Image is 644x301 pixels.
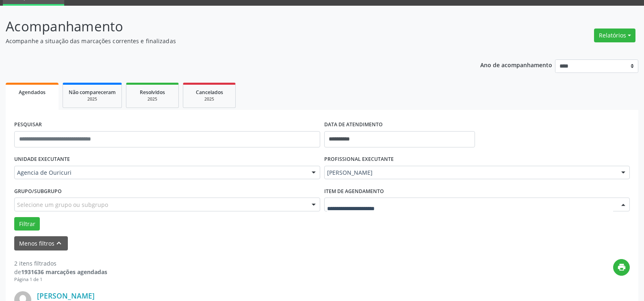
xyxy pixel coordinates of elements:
div: 2025 [189,96,230,102]
div: 2025 [132,96,173,102]
button: Relatórios [594,29,635,42]
span: Selecione um grupo ou subgrupo [17,200,108,209]
label: PESQUISAR [14,119,42,131]
a: [PERSON_NAME] [37,291,95,300]
span: Agendados [19,89,46,96]
button: Menos filtroskeyboard_arrow_up [14,236,68,250]
span: Resolvidos [140,89,165,96]
i: keyboard_arrow_up [54,239,63,248]
p: Ano de acompanhamento [480,59,552,70]
p: Acompanhamento [6,16,449,37]
strong: 1931636 marcações agendadas [21,268,107,276]
button: Filtrar [14,217,40,231]
div: Página 1 de 1 [14,276,107,283]
div: de [14,268,107,276]
span: Cancelados [196,89,223,96]
p: Acompanhe a situação das marcações correntes e finalizadas [6,37,449,45]
span: Não compareceram [69,89,116,96]
i: print [617,263,626,272]
div: 2 itens filtrados [14,259,107,268]
div: 2025 [69,96,116,102]
button: print [613,259,630,276]
label: UNIDADE EXECUTANTE [14,153,70,166]
span: Agencia de Ouricuri [17,169,304,177]
label: Grupo/Subgrupo [14,185,62,198]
